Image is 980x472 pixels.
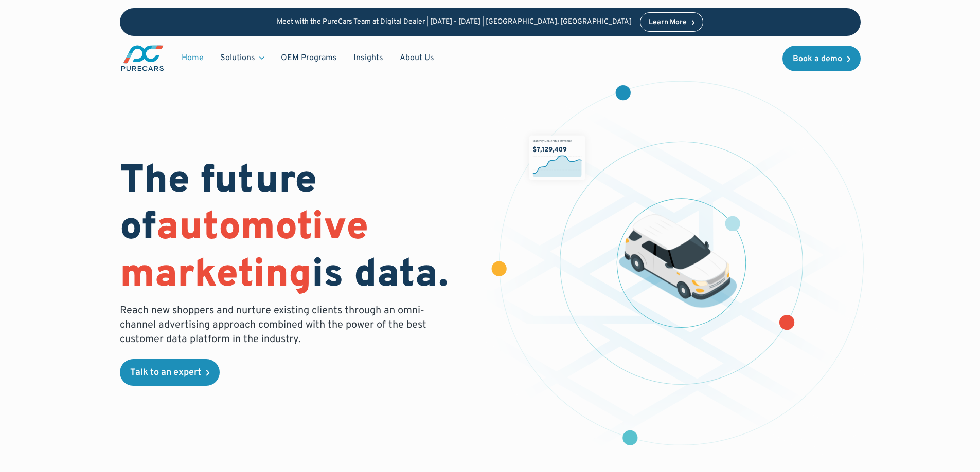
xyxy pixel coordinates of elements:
div: Solutions [212,48,273,68]
div: Learn More [649,19,687,26]
img: chart showing monthly dealership revenue of $7m [529,135,585,180]
a: main [120,44,165,72]
a: Home [173,48,212,68]
div: Solutions [220,52,255,64]
div: Book a demo [793,55,842,63]
a: Talk to an expert [120,359,220,386]
img: purecars logo [120,44,165,72]
img: illustration of a vehicle [618,214,737,308]
p: Reach new shoppers and nurture existing clients through an omni-channel advertising approach comb... [120,304,433,347]
a: Learn More [640,12,704,32]
a: About Us [391,48,442,68]
p: Meet with the PureCars Team at Digital Dealer | [DATE] - [DATE] | [GEOGRAPHIC_DATA], [GEOGRAPHIC_... [277,18,632,27]
a: Insights [345,48,391,68]
div: Talk to an expert [130,368,201,377]
a: OEM Programs [273,48,345,68]
a: Book a demo [782,46,861,71]
span: automotive marketing [120,204,368,300]
h1: The future of is data. [120,159,478,299]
